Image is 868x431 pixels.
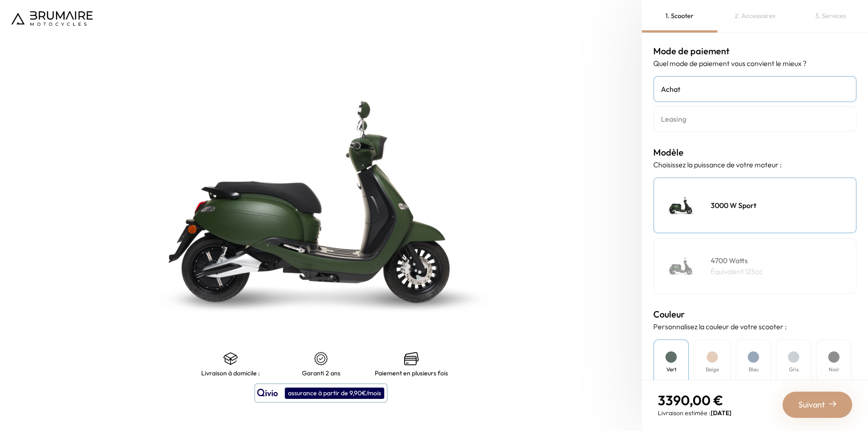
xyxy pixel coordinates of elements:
[829,400,836,407] img: right-arrow-2.png
[302,369,340,377] p: Garanti 2 ans
[661,114,849,124] h4: Leasing
[658,408,731,417] p: Livraison estimée :
[201,369,260,377] p: Livraison à domicile :
[653,159,857,170] p: Choisissez la puissance de votre moteur :
[653,321,857,332] p: Personnalisez la couleur de votre scooter :
[653,58,857,69] p: Quel mode de paiement vous convient le mieux ?
[711,255,763,266] h4: 4700 Watts
[404,351,419,366] img: credit-cards.png
[375,369,448,377] p: Paiement en plusieurs fois
[711,409,731,417] span: [DATE]
[711,266,763,277] p: Équivalent 125cc
[653,308,857,321] h3: Couleur
[798,398,825,411] span: Suivant
[661,84,849,95] h4: Achat
[11,11,93,26] img: Logo de Brumaire
[789,365,799,374] h4: Gris
[749,365,759,374] h4: Bleu
[666,365,676,374] h4: Vert
[223,351,238,366] img: shipping.png
[658,392,723,409] span: 3390,00 €
[255,384,387,403] button: assurance à partir de 9,90€/mois
[659,243,704,289] img: Scooter
[711,200,756,211] h4: 3000 W Sport
[706,365,719,374] h4: Beige
[653,106,857,132] a: Leasing
[653,44,857,58] h3: Mode de paiement
[829,365,840,374] h4: Noir
[257,388,278,398] img: logo qivio
[285,388,384,399] div: assurance à partir de 9,90€/mois
[653,146,857,159] h3: Modèle
[659,183,704,228] img: Scooter
[314,351,328,366] img: certificat-de-garantie.png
